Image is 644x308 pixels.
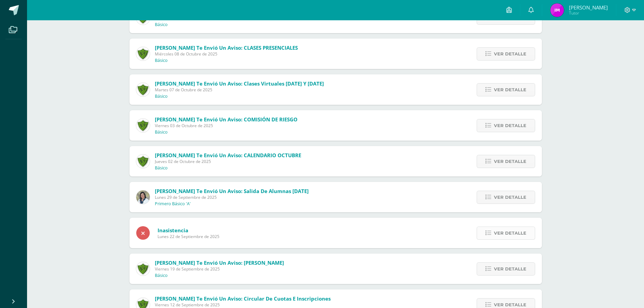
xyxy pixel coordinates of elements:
p: Básico [155,129,168,135]
img: dbf03303ad5149e6e4c7d898187d7803.png [550,3,564,17]
span: Ver detalle [494,191,526,204]
p: Básico [155,58,168,63]
span: [PERSON_NAME] te envió un aviso: Circular de cuotas e inscripciones [155,295,331,302]
p: Básico [155,165,168,171]
span: Tutor [569,10,608,16]
p: Básico [155,273,168,278]
p: Básico [155,22,168,27]
span: [PERSON_NAME] te envió un aviso: COMISIÓN DE RIESGO [155,116,297,123]
span: Ver detalle [494,119,526,132]
span: Ver detalle [494,263,526,275]
img: adc45a0dad1e69ee454ddbf92dbecfde.png [136,190,150,204]
span: [PERSON_NAME] te envió un aviso: CLASES PRESENCIALES [155,44,298,51]
p: Básico [155,94,168,99]
span: Miércoles 08 de Octubre de 2025 [155,51,298,57]
span: Viernes 19 de Septiembre de 2025 [155,266,284,272]
span: Ver detalle [494,84,526,96]
span: Ver detalle [494,155,526,168]
span: Ver detalle [494,227,526,239]
p: Primero Básico 'A' [155,201,191,207]
span: [PERSON_NAME] te envió un aviso: CALENDARIO OCTUBRE [155,152,301,159]
span: [PERSON_NAME] te envió un aviso: Clases virtuales [DATE] y [DATE] [155,80,324,87]
span: [PERSON_NAME] [569,4,608,11]
span: [PERSON_NAME] te envió un aviso: Salida de alumnas [DATE] [155,188,309,194]
span: [PERSON_NAME] te envió un aviso: [PERSON_NAME] [155,259,284,266]
span: Viernes 03 de Octubre de 2025 [155,123,297,128]
span: Inasistencia [158,227,219,234]
img: c7e4502288b633c389763cda5c4117dc.png [136,119,150,132]
span: Lunes 29 de Septiembre de 2025 [155,194,309,200]
span: Jueves 02 de Octubre de 2025 [155,159,301,164]
span: Viernes 12 de Septiembre de 2025 [155,302,331,308]
span: Ver detalle [494,48,526,60]
img: 6f5ff69043559128dc4baf9e9c0f15a0.png [136,83,150,96]
span: Martes 07 de Octubre de 2025 [155,87,324,93]
img: c7e4502288b633c389763cda5c4117dc.png [136,262,150,276]
img: c7e4502288b633c389763cda5c4117dc.png [136,47,150,61]
span: Lunes 22 de Septiembre de 2025 [158,234,219,239]
img: c7e4502288b633c389763cda5c4117dc.png [136,155,150,168]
